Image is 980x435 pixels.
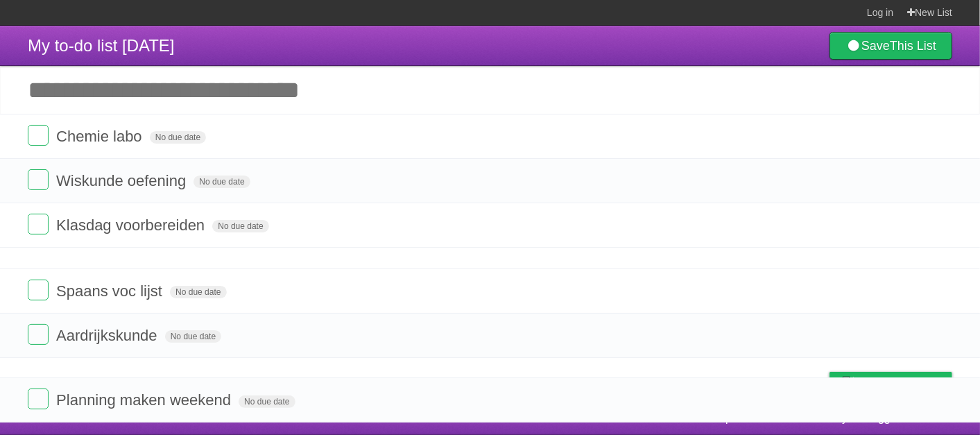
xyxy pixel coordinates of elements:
a: Buy me a coffee [829,372,952,398]
span: No due date [239,395,295,408]
span: Spaans voc lijst [56,282,166,300]
label: Done [28,125,49,146]
label: Done [28,214,49,234]
span: Buy me a coffee [859,373,945,397]
span: No due date [165,330,221,343]
span: Aardrijkskunde [56,327,161,344]
span: No due date [170,286,226,298]
span: Wiskunde oefening [56,172,189,189]
span: Planning maken weekend [56,391,234,409]
img: Buy me a coffee [836,373,855,396]
span: No due date [194,176,250,188]
label: Done [28,324,49,345]
span: Klasdag voorbereiden [56,216,208,234]
label: Done [28,169,49,190]
label: Done [28,389,49,409]
label: Done [28,280,49,300]
span: No due date [212,220,268,232]
span: No due date [150,131,206,144]
span: Chemie labo [56,128,146,145]
a: SaveThis List [829,32,952,60]
b: This List [890,39,936,53]
span: My to-do list [DATE] [28,36,175,55]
